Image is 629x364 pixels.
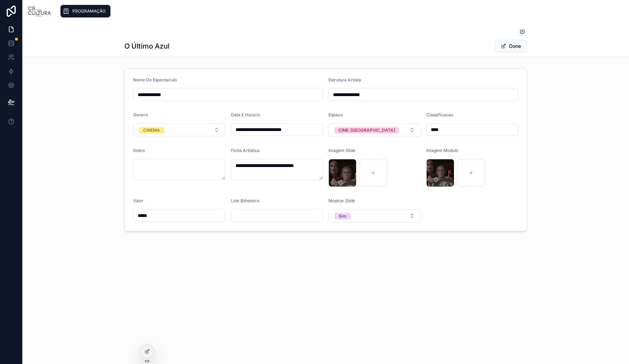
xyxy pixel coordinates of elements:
[133,148,145,153] span: Sobre
[28,6,51,17] img: App logo
[426,112,453,117] span: Classificacao
[133,112,148,117] span: Genero
[328,148,355,153] span: Imagem Slide
[426,148,458,153] span: Imagem Modulo
[328,209,421,223] button: Select Button
[60,5,110,17] a: PROGRAMAÇÃO
[495,40,527,52] button: Done
[231,112,260,117] span: Data E Horario
[231,198,259,203] span: Link Bilheteira
[339,127,395,133] div: CINE-[GEOGRAPHIC_DATA]
[328,198,355,203] span: Mostrar Slide
[328,123,421,137] button: Select Button
[143,127,160,133] div: CINEMA
[133,77,177,82] span: Nome Do Espectaculo
[57,3,623,19] div: scrollable content
[133,123,225,137] button: Select Button
[124,41,169,51] h1: O Último Azul
[133,198,144,203] span: Valor
[231,148,260,153] span: Ficha Artistica
[339,213,346,219] div: Sim
[72,8,106,14] span: PROGRAMAÇÃO
[328,77,361,82] span: Estrutura Artista
[328,112,343,117] span: Espaco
